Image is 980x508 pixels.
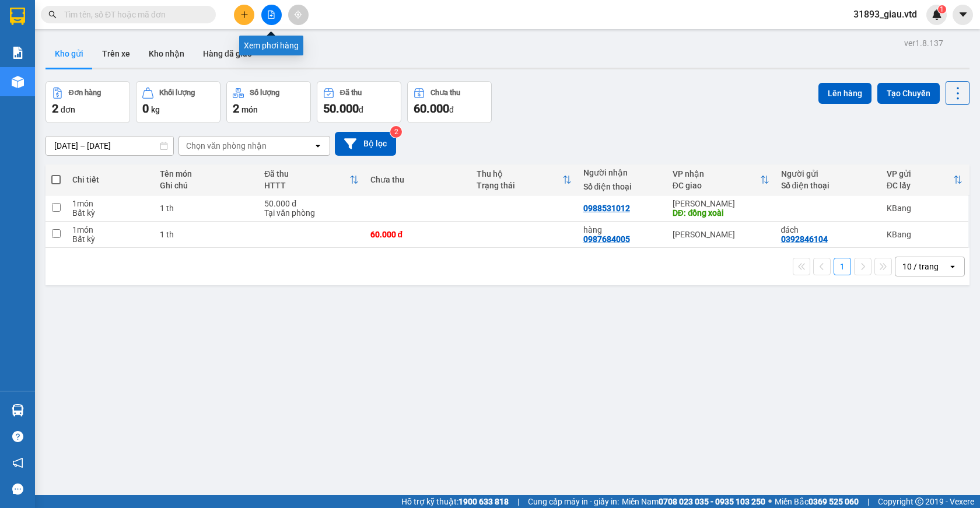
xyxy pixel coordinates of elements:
span: aim [294,10,302,19]
button: Số lượng2món [226,81,311,123]
span: đơn [61,105,75,114]
span: 31893_giau.vtd [844,7,926,22]
span: 2 [52,101,58,115]
div: 50.000 đ [264,199,358,208]
span: đ [359,105,363,114]
sup: 1 [938,5,946,13]
div: Ghi chú [160,181,253,190]
span: Miền Nam [622,495,765,508]
div: Bất kỳ [72,208,148,218]
div: hàng [583,225,661,234]
div: 0988531012 [583,204,630,213]
div: Xem phơi hàng [239,36,303,55]
div: Đơn hàng [69,89,101,97]
th: Toggle SortBy [471,164,577,195]
img: solution-icon [12,47,24,59]
button: Tạo Chuyến [877,83,940,104]
div: Chọn văn phòng nhận [186,140,267,152]
div: 1 món [72,199,148,208]
span: | [867,495,869,508]
strong: 0369 525 060 [808,497,859,506]
span: Cung cấp máy in - giấy in: [528,495,619,508]
button: file-add [261,5,282,25]
th: Toggle SortBy [881,164,968,195]
input: Select a date range. [46,136,173,155]
div: 1 món [72,225,148,234]
button: plus [234,5,254,25]
span: đồng xoài [111,52,169,93]
span: question-circle [12,431,23,442]
div: 1 th [160,230,253,239]
div: ĐC lấy [887,181,953,190]
img: logo-vxr [10,8,25,25]
th: Toggle SortBy [258,164,364,195]
span: món [242,105,258,114]
div: 0987684005 [583,234,630,244]
button: Hàng đã giao [194,40,261,68]
svg: open [948,262,957,271]
div: 1 th [160,204,253,213]
span: ⚪️ [768,499,772,504]
span: plus [240,10,249,19]
span: đ [449,105,454,114]
div: Người gửi [781,169,875,178]
button: Khối lượng0kg [136,81,220,123]
input: Tìm tên, số ĐT hoặc mã đơn [64,8,202,21]
span: 1 [940,5,944,13]
div: đách [781,225,875,234]
div: [PERSON_NAME] [673,199,769,208]
button: caret-down [953,5,973,25]
div: Số điện thoại [781,181,875,190]
div: ver 1.8.137 [904,37,943,50]
div: Chưa thu [370,175,466,184]
span: kg [151,105,160,114]
span: caret-down [958,9,968,20]
span: 60.000 [414,101,449,115]
div: Người nhận [583,168,661,177]
span: | [517,495,519,508]
div: Đã thu [340,89,362,97]
div: Chi tiết [72,175,148,184]
span: Miền Bắc [775,495,859,508]
span: search [48,10,57,19]
button: Đã thu50.000đ [317,81,401,123]
div: Thu hộ [477,169,562,178]
img: icon-new-feature [932,9,942,20]
svg: open [313,141,323,150]
div: Khối lượng [159,89,195,97]
span: copyright [915,498,923,506]
div: KBang [887,230,963,239]
sup: 2 [390,126,402,138]
span: DĐ: [111,59,128,71]
strong: 0708 023 035 - 0935 103 250 [659,497,765,506]
span: Gửi: [10,11,28,23]
div: KBang [887,204,963,213]
strong: 1900 633 818 [459,497,509,506]
span: 50.000 [323,101,359,115]
div: KBang [10,10,103,24]
div: VP nhận [673,169,760,178]
div: VP gửi [887,169,953,178]
div: ĐC giao [673,181,760,190]
div: HTTT [264,181,349,190]
button: Kho gửi [45,40,93,68]
div: Tên món [160,169,253,178]
span: 0 [142,101,149,115]
th: Toggle SortBy [667,164,775,195]
button: Chưa thu60.000đ [407,81,492,123]
div: [PERSON_NAME] [111,10,205,36]
button: 1 [834,258,851,275]
span: message [12,484,23,495]
div: Tại văn phòng [264,208,358,218]
span: file-add [267,10,275,19]
img: warehouse-icon [12,404,24,416]
div: 10 / trang [902,261,939,272]
span: notification [12,457,23,468]
span: Hỗ trợ kỹ thuật: [401,495,509,508]
button: Đơn hàng2đơn [45,81,130,123]
div: Trạng thái [477,181,562,190]
div: Chưa thu [430,89,460,97]
button: Trên xe [93,40,139,68]
img: warehouse-icon [12,76,24,88]
span: 2 [233,101,239,115]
